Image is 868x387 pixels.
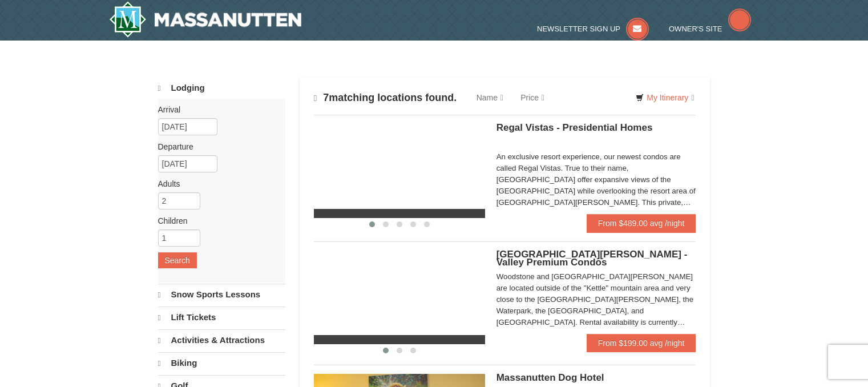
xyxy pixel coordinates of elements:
[587,334,696,352] a: From $199.00 avg /night
[537,25,649,33] a: Newsletter Sign Up
[587,214,696,232] a: From $489.00 avg /night
[158,104,277,115] label: Arrival
[669,25,722,33] span: Owner's Site
[628,89,701,106] a: My Itinerary
[158,178,277,190] label: Adults
[496,122,653,133] span: Regal Vistas - Presidential Homes
[158,352,285,374] a: Biking
[158,252,197,268] button: Search
[158,307,285,328] a: Lift Tickets
[158,78,285,99] a: Lodging
[537,25,620,33] span: Newsletter Sign Up
[158,284,285,305] a: Snow Sports Lessons
[468,86,512,109] a: Name
[496,151,696,208] div: An exclusive resort experience, our newest condos are called Regal Vistas. True to their name, [G...
[496,372,604,383] span: Massanutten Dog Hotel
[158,141,277,152] label: Departure
[109,1,302,38] img: Massanutten Resort Logo
[158,329,285,351] a: Activities & Attractions
[496,249,688,268] span: [GEOGRAPHIC_DATA][PERSON_NAME] - Valley Premium Condos
[158,215,277,227] label: Children
[496,271,696,328] div: Woodstone and [GEOGRAPHIC_DATA][PERSON_NAME] are located outside of the "Kettle" mountain area an...
[512,86,553,109] a: Price
[669,25,751,33] a: Owner's Site
[109,1,302,38] a: Massanutten Resort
